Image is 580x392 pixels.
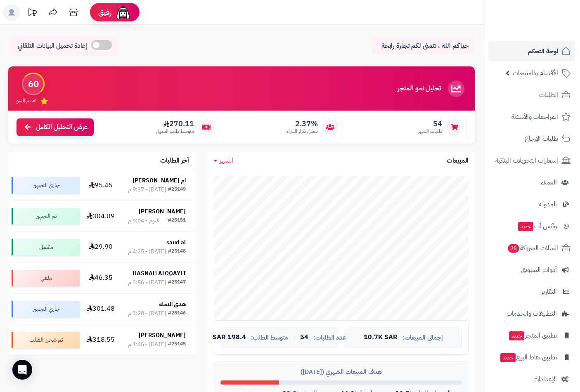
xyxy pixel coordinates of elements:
[220,156,233,165] span: الشهر
[12,360,32,380] div: Open Intercom Messenger
[139,331,186,340] strong: [PERSON_NAME]
[128,248,166,256] div: [DATE] - 4:25 م
[418,128,442,135] span: طلبات الشهر
[513,67,558,79] span: الأقسام والمنتجات
[286,119,318,128] span: 2.37%
[313,334,346,341] span: عدد الطلبات:
[488,326,575,345] a: تطبيق المتجرجديد
[521,264,557,276] span: أدوات التسويق
[488,194,575,214] a: المدونة
[12,208,80,224] div: تم التجهيز
[133,176,186,185] strong: ام [PERSON_NAME]
[495,155,558,166] span: إشعارات التحويلات البنكية
[83,201,118,231] td: 304.09
[168,340,186,349] div: #25145
[528,45,558,57] span: لوحة التحكم
[511,111,558,123] span: المراجعات والأسئلة
[36,123,88,132] span: عرض التحليل الكامل
[156,119,194,128] span: 270.11
[83,325,118,355] td: 318.55
[98,7,111,17] span: رفيق
[488,85,575,105] a: الطلبات
[507,242,558,254] span: السلات المتروكة
[166,238,186,247] strong: saud al
[12,177,80,194] div: جاري التجهيز
[488,172,575,192] a: العملاء
[488,304,575,324] a: التطبيقات والخدمات
[251,334,288,341] span: متوسط الطلب:
[12,239,80,255] div: مكتمل
[160,157,189,165] h3: آخر الطلبات
[18,41,87,51] span: إعادة تحميل البيانات التلقائي
[398,85,441,92] h3: تحليل نمو المتجر
[524,14,572,31] img: logo-2.png
[83,170,118,201] td: 95.45
[488,129,575,149] a: طلبات الإرجاع
[508,330,557,341] span: تطبيق المتجر
[533,373,557,385] span: الإعدادات
[128,186,166,194] div: [DATE] - 9:37 م
[159,300,186,309] strong: هدى النمله
[214,156,233,165] a: الشهر
[128,309,166,318] div: [DATE] - 3:20 م
[133,269,186,278] strong: HASNAH ALOQAYLI
[213,334,246,341] span: 198.4 SAR
[168,186,186,194] div: #25149
[525,133,558,144] span: طلبات الإرجاع
[488,369,575,389] a: الإعدادات
[488,347,575,367] a: تطبيق نقاط البيعجديد
[220,368,462,376] div: هدف المبيعات الشهري ([DATE])
[286,128,318,135] span: معدل تكرار الشراء
[168,248,186,256] div: #25148
[500,352,557,363] span: تطبيق نقاط البيع
[541,177,557,188] span: العملاء
[168,279,186,287] div: #25147
[509,331,524,340] span: جديد
[402,334,443,341] span: إجمالي المبيعات:
[541,286,557,298] span: التقارير
[156,128,194,135] span: متوسط طلب العميل
[83,263,118,293] td: 46.35
[539,198,557,210] span: المدونة
[128,340,166,349] div: [DATE] - 1:45 م
[22,4,43,23] a: تحديثات المنصة
[139,207,186,216] strong: [PERSON_NAME]
[12,270,80,286] div: ملغي
[83,232,118,262] td: 29.90
[115,4,131,21] img: ai-face.png
[364,334,398,341] span: 10.7K SAR
[488,238,575,258] a: السلات المتروكة28
[488,107,575,127] a: المراجعات والأسئلة
[488,282,575,302] a: التقارير
[488,216,575,236] a: وآتس آبجديد
[12,332,80,348] div: تم شحن الطلب
[500,353,516,362] span: جديد
[128,217,159,225] div: اليوم - 9:04 م
[83,294,118,324] td: 301.48
[17,118,94,136] a: عرض التحليل الكامل
[12,301,80,317] div: جاري التجهيز
[488,151,575,170] a: إشعارات التحويلات البنكية
[168,309,186,318] div: #25146
[518,222,533,231] span: جديد
[17,97,36,104] span: تقييم النمو
[128,279,166,287] div: [DATE] - 3:56 م
[517,220,557,232] span: وآتس آب
[488,41,575,61] a: لوحة التحكم
[488,260,575,280] a: أدوات التسويق
[168,217,186,225] div: #25151
[418,119,442,128] span: 54
[293,334,295,340] span: |
[507,243,520,253] span: 28
[539,89,558,101] span: الطلبات
[378,41,469,51] p: حياكم الله ، نتمنى لكم تجارة رابحة
[447,157,469,165] h3: المبيعات
[507,308,557,319] span: التطبيقات والخدمات
[300,334,308,341] span: 54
